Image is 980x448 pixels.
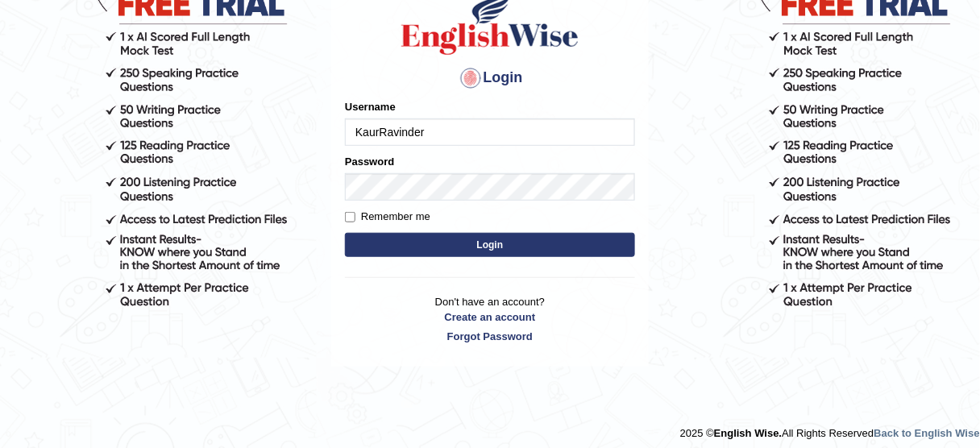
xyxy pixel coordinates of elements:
button: Login [345,233,635,257]
a: Create an account [345,309,635,325]
p: Don't have an account? [345,294,635,344]
a: Back to English Wise [874,427,980,439]
label: Password [345,154,394,169]
a: Forgot Password [345,329,635,344]
div: 2025 © All Rights Reserved [680,417,980,441]
input: Remember me [345,212,355,222]
h4: Login [345,65,635,91]
strong: English Wise. [714,427,782,439]
label: Remember me [345,209,430,225]
label: Username [345,99,396,114]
